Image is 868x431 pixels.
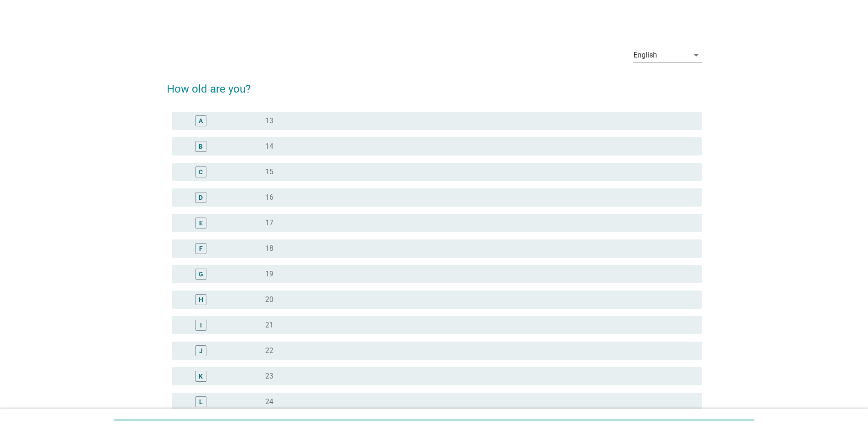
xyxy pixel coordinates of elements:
[199,116,203,125] div: A
[199,244,203,253] div: F
[199,218,203,228] div: E
[691,50,702,61] i: arrow_drop_down
[265,116,273,125] label: 13
[265,142,273,151] label: 14
[265,167,273,177] label: 15
[265,346,273,355] label: 22
[265,321,273,330] label: 21
[265,397,273,406] label: 24
[199,295,203,304] div: H
[199,346,203,355] div: J
[265,295,273,304] label: 20
[265,193,273,202] label: 16
[199,397,203,406] div: L
[633,51,657,59] div: English
[199,269,203,279] div: G
[199,192,203,202] div: D
[200,320,202,330] div: I
[265,244,273,253] label: 18
[199,141,203,151] div: B
[199,371,203,381] div: K
[265,270,273,279] label: 19
[265,218,273,228] label: 17
[167,72,702,97] h2: How old are you?
[265,372,273,381] label: 23
[199,167,203,177] div: C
